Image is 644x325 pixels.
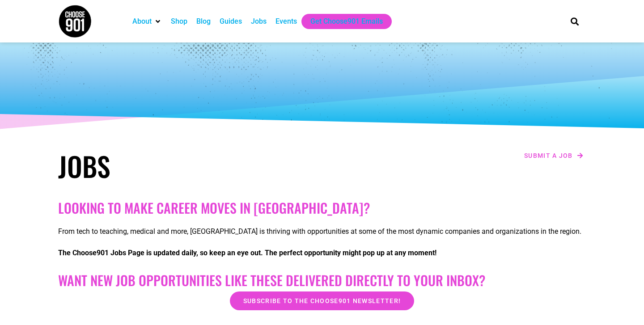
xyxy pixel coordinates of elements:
a: About [132,16,152,27]
strong: The Choose901 Jobs Page is updated daily, so keep an eye out. The perfect opportunity might pop u... [58,249,436,257]
a: Subscribe to the Choose901 newsletter! [230,291,414,310]
p: From tech to teaching, medical and more, [GEOGRAPHIC_DATA] is thriving with opportunities at some... [58,226,586,237]
h1: Jobs [58,150,318,182]
span: Submit a job [524,152,573,159]
a: Blog [196,16,211,27]
div: Search [568,14,582,29]
a: Guides [220,16,242,27]
h2: Want New Job Opportunities like these Delivered Directly to your Inbox? [58,272,586,288]
a: Get Choose901 Emails [310,16,383,27]
a: Submit a job [521,150,586,161]
nav: Main nav [128,14,555,29]
a: Jobs [251,16,267,27]
a: Events [275,16,297,27]
span: Subscribe to the Choose901 newsletter! [243,298,401,304]
h2: Looking to make career moves in [GEOGRAPHIC_DATA]? [58,200,586,216]
div: About [128,14,166,29]
a: Shop [171,16,187,27]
